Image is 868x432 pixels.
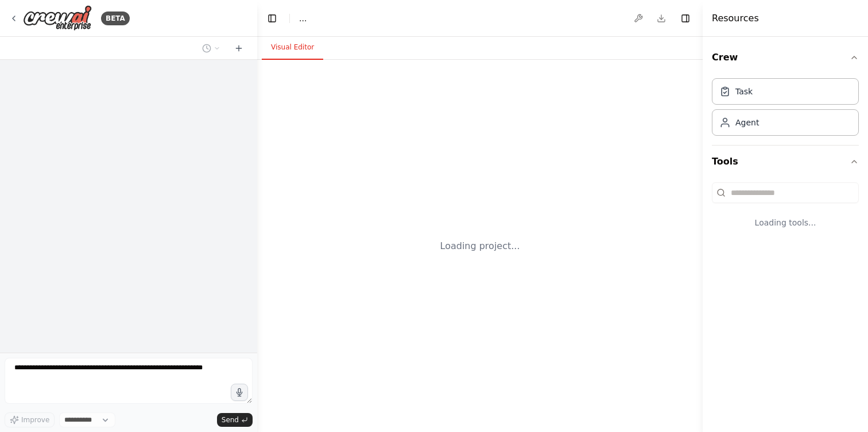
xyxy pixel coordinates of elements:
[101,12,130,25] div: BETA
[712,146,859,178] button: Tools
[230,41,248,55] button: Start a new chat
[197,41,225,55] button: Switch to previous chat
[299,13,307,24] nav: breadcrumb
[440,239,520,253] div: Loading project...
[735,117,759,128] div: Agent
[262,36,323,60] button: Visual Editor
[712,74,859,145] div: Crew
[23,5,92,31] img: Logo
[712,41,859,74] button: Crew
[712,178,859,247] div: Tools
[231,384,248,401] button: Click to speak your automation idea
[5,412,55,427] button: Improve
[712,208,859,238] div: Loading tools...
[735,86,753,97] div: Task
[21,415,49,425] span: Improve
[677,10,693,26] button: Hide right sidebar
[264,10,280,26] button: Hide left sidebar
[299,13,307,24] span: ...
[217,413,253,427] button: Send
[712,12,759,25] h4: Resources
[222,415,239,425] span: Send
